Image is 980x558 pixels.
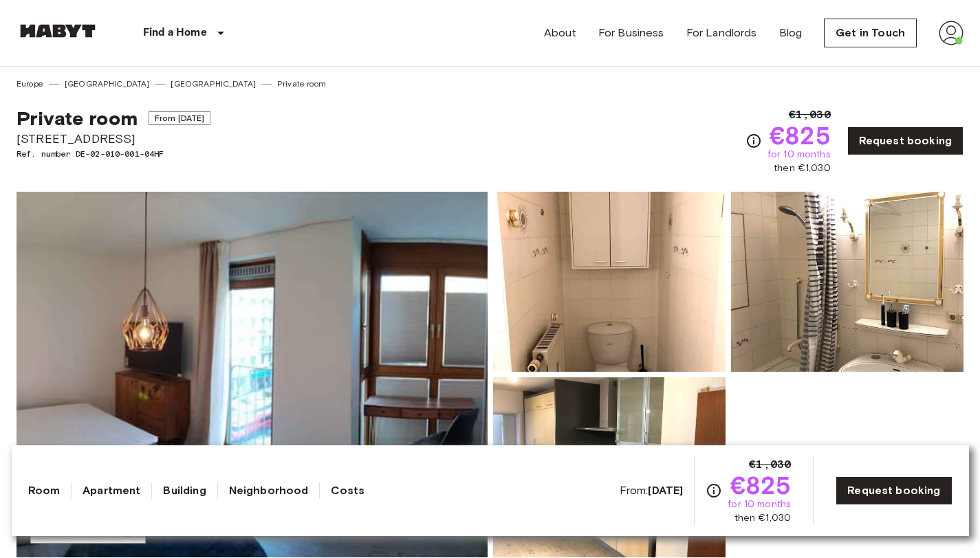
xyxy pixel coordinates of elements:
[149,111,211,125] span: From [DATE]
[28,482,61,499] a: Room
[171,78,256,90] a: [GEOGRAPHIC_DATA]
[779,25,803,41] a: Blog
[648,484,683,497] b: [DATE]
[939,21,963,45] img: avatar
[749,456,791,473] span: €1,030
[734,511,792,525] span: then €1,030
[17,148,210,160] span: Ref. number DE-02-010-001-04HF
[731,192,963,372] img: Picture of unit DE-02-010-001-04HF
[17,107,138,130] span: Private room
[17,78,43,90] a: Europe
[847,126,963,155] a: Request booking
[824,19,917,47] a: Get in Touch
[774,161,831,175] span: then €1,030
[789,107,831,123] span: €1,030
[770,123,831,148] span: €825
[767,148,831,161] span: for 10 months
[745,133,762,149] svg: Check cost overview for full price breakdown. Please note that discounts apply to new joiners onl...
[17,24,99,38] img: Habyt
[229,482,309,499] a: Neighborhood
[331,482,364,499] a: Costs
[143,25,207,41] p: Find a Home
[728,498,791,511] span: for 10 months
[730,473,792,498] span: €825
[493,377,726,557] img: Picture of unit DE-02-010-001-04HF
[163,482,206,499] a: Building
[544,25,576,41] a: About
[620,483,684,498] span: From:
[83,482,140,499] a: Apartment
[686,25,757,41] a: For Landlords
[17,192,488,557] img: Marketing picture of unit DE-02-010-001-04HF
[277,78,326,90] a: Private room
[836,476,952,505] a: Request booking
[17,130,210,148] span: [STREET_ADDRESS]
[65,78,150,90] a: [GEOGRAPHIC_DATA]
[706,482,722,499] svg: Check cost overview for full price breakdown. Please note that discounts apply to new joiners onl...
[493,192,726,372] img: Picture of unit DE-02-010-001-04HF
[598,25,664,41] a: For Business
